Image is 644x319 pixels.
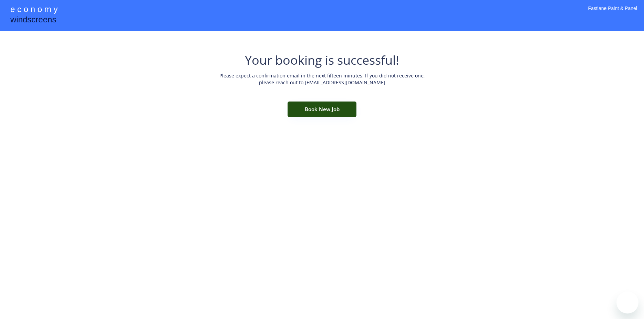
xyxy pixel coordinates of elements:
div: Your booking is successful! [245,52,399,69]
div: Fastlane Paint & Panel [588,5,637,21]
button: Book New Job [288,102,356,117]
div: windscreens [10,14,56,27]
div: e c o n o m y [10,3,58,17]
iframe: Button to launch messaging window [616,291,638,313]
div: Please expect a confirmation email in the next fifteen minutes. If you did not receive one, pleas... [219,72,425,88]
